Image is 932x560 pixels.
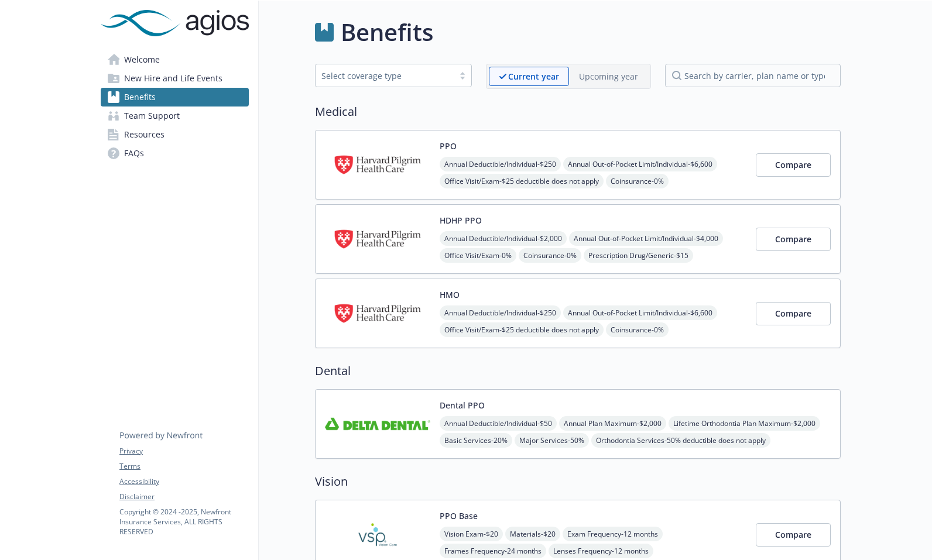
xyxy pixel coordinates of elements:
[440,288,460,301] button: HMO
[559,416,666,431] span: Annual Plan Maximum - $2,000
[519,248,581,263] span: Coinsurance - 0%
[124,125,165,144] span: Resources
[315,362,841,380] h2: Dental
[569,231,723,246] span: Annual Out-of-Pocket Limit/Individual - $4,000
[440,157,561,171] span: Annual Deductible/Individual - $250
[549,544,653,558] span: Lenses Frequency - 12 months
[440,322,604,337] span: Office Visit/Exam - $25 deductible does not apply
[606,174,669,188] span: Coinsurance - 0%
[515,433,589,448] span: Major Services - 50%
[124,69,222,88] span: New Hire and Life Events
[508,70,559,83] p: Current year
[124,50,160,69] span: Welcome
[756,153,831,177] button: Compare
[119,476,248,487] a: Accessibility
[775,308,811,319] span: Compare
[440,174,604,188] span: Office Visit/Exam - $25 deductible does not apply
[440,248,516,263] span: Office Visit/Exam - 0%
[579,70,638,83] p: Upcoming year
[440,140,457,152] button: PPO
[119,446,248,456] a: Privacy
[756,523,831,547] button: Compare
[321,70,448,82] div: Select coverage type
[315,103,841,121] h2: Medical
[563,157,717,171] span: Annual Out-of-Pocket Limit/Individual - $6,600
[775,159,811,170] span: Compare
[325,140,430,190] img: Harvard Pilgrim Health Care carrier logo
[315,473,841,490] h2: Vision
[669,416,820,431] span: Lifetime Orthodontia Plan Maximum - $2,000
[119,492,248,502] a: Disclaimer
[119,507,248,537] p: Copyright © 2024 - 2025 , Newfront Insurance Services, ALL RIGHTS RESERVED
[325,399,430,449] img: Delta Dental Insurance Company carrier logo
[440,305,561,320] span: Annual Deductible/Individual - $250
[775,233,811,245] span: Compare
[440,544,546,558] span: Frames Frequency - 24 months
[440,214,482,226] button: HDHP PPO
[440,399,485,411] button: Dental PPO
[325,214,430,264] img: Harvard Pilgrim Health Care carrier logo
[124,144,144,163] span: FAQs
[591,433,770,448] span: Orthodontia Services - 50% deductible does not apply
[775,529,811,540] span: Compare
[584,248,693,263] span: Prescription Drug/Generic - $15
[563,305,717,320] span: Annual Out-of-Pocket Limit/Individual - $6,600
[101,50,249,69] a: Welcome
[505,527,560,541] span: Materials - $20
[665,64,841,87] input: search by carrier, plan name or type
[124,106,180,125] span: Team Support
[440,527,503,541] span: Vision Exam - $20
[440,433,512,448] span: Basic Services - 20%
[563,527,663,541] span: Exam Frequency - 12 months
[101,125,249,144] a: Resources
[101,106,249,125] a: Team Support
[325,288,430,338] img: Harvard Pilgrim Health Care carrier logo
[341,15,433,50] h1: Benefits
[119,461,248,472] a: Terms
[325,510,430,559] img: Vision Service Plan carrier logo
[101,69,249,88] a: New Hire and Life Events
[124,88,156,106] span: Benefits
[440,231,567,246] span: Annual Deductible/Individual - $2,000
[101,144,249,163] a: FAQs
[101,88,249,106] a: Benefits
[606,322,669,337] span: Coinsurance - 0%
[440,510,478,522] button: PPO Base
[756,302,831,325] button: Compare
[756,228,831,251] button: Compare
[440,416,557,431] span: Annual Deductible/Individual - $50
